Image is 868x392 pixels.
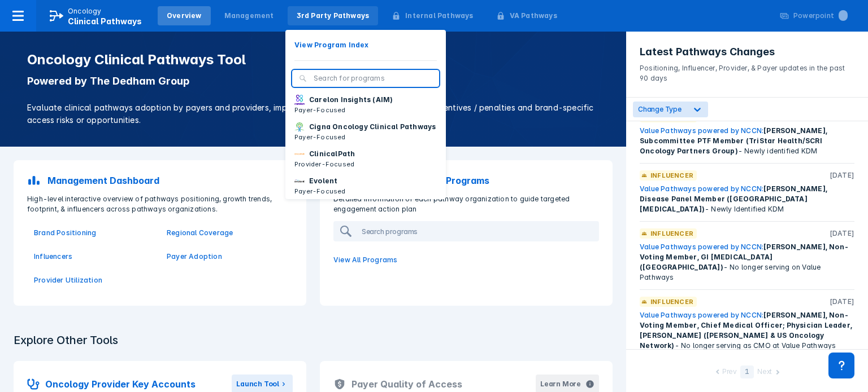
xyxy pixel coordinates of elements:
input: Search for programs [314,73,432,83]
div: - Newly identified KDM [640,126,854,156]
p: Carelon Insights (AIM) [309,95,393,105]
span: [PERSON_NAME], Non-Voting Member, GI [MEDICAL_DATA] ([GEOGRAPHIC_DATA]) [640,243,849,271]
input: Search programs [357,222,598,240]
h3: Latest Pathways Changes [640,45,854,59]
a: Management [215,6,283,25]
p: Oncology [68,6,102,16]
a: Influencers [34,252,153,262]
span: [PERSON_NAME], Subcommittee PTF Member (TriStar Health/SCRI Oncology Partners Group) [640,126,827,155]
div: 1 [740,365,754,378]
h1: Oncology Clinical Pathways Tool [27,52,599,68]
p: Evolent [309,176,337,186]
div: - Newly Identified KDM [640,184,854,214]
p: High-level interactive overview of pathways positioning, growth trends, footprint, & influencers ... [20,194,300,214]
h2: Payer Quality of Access [351,377,462,391]
a: Provider Utilization [34,275,153,285]
div: Management [224,11,274,21]
button: Carelon Insights (AIM)Payer-Focused [285,91,446,118]
div: Powerpoint [793,11,848,21]
p: [DATE] [830,170,854,180]
div: VA Pathways [510,11,557,21]
div: Prev [722,367,737,378]
button: EvolentPayer-Focused [285,173,446,200]
a: Value Pathways powered by NCCN: [640,243,763,251]
p: Cigna Oncology Clinical Pathways [309,122,436,132]
img: cigna-oncology-clinical-pathways.png [294,122,305,132]
img: new-century-health.png [294,176,305,186]
a: Value Pathways powered by NCCN: [640,184,763,193]
a: 3rd Party Pathways Programs [327,167,606,194]
p: Positioning, Influencer, Provider, & Payer updates in the past 90 days [640,59,854,83]
div: 3rd Party Pathways [297,11,370,21]
p: Influencer [650,228,693,239]
a: 3rd Party Pathways [288,6,379,25]
p: Detailed information of each pathway organization to guide targeted engagement action plan [327,194,606,214]
button: ClinicalPathProvider-Focused [285,146,446,173]
div: Next [757,367,772,378]
p: Management Dashboard [47,174,159,187]
div: - No longer serving on Value Pathways [640,242,854,283]
div: Learn More [540,379,581,389]
div: Internal Pathways [405,11,473,21]
div: Launch Tool [236,379,279,389]
span: Clinical Pathways [68,16,142,26]
p: [DATE] [830,228,854,239]
span: [PERSON_NAME], Disease Panel Member ([GEOGRAPHIC_DATA][MEDICAL_DATA]) [640,184,827,213]
p: Influencer [650,297,693,307]
img: carelon-insights.png [294,95,305,105]
a: Value Pathways powered by NCCN: [640,311,763,319]
a: View All Programs [327,248,606,272]
p: Powered by The Dedham Group [27,74,599,88]
p: Provider-Focused [294,159,355,169]
a: Brand Positioning [34,228,153,238]
div: Contact Support [828,353,854,378]
span: Change Type [638,105,682,113]
a: Regional Coverage [167,228,286,238]
img: via-oncology.png [294,149,305,159]
p: Evaluate clinical pathways adoption by payers and providers, implementation sophistication, finan... [27,102,599,126]
h2: Oncology Provider Key Accounts [45,377,196,391]
a: Value Pathways powered by NCCN: [640,126,763,135]
p: View Program Index [294,40,369,50]
div: - No longer serving as CMO at Value Pathways [640,310,854,351]
button: Cigna Oncology Clinical PathwaysPayer-Focused [285,118,446,146]
h3: Explore Other Tools [7,326,125,354]
p: [DATE] [830,297,854,307]
p: Payer-Focused [294,105,393,115]
p: ClinicalPath [309,149,355,159]
p: Payer-Focused [294,186,346,196]
p: Payer-Focused [294,132,436,142]
a: Management Dashboard [20,167,300,194]
a: Payer Adoption [167,252,286,262]
p: Influencer [650,170,693,180]
div: Overview [167,11,202,21]
a: Overview [158,6,211,25]
button: View Program Index [285,37,446,54]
